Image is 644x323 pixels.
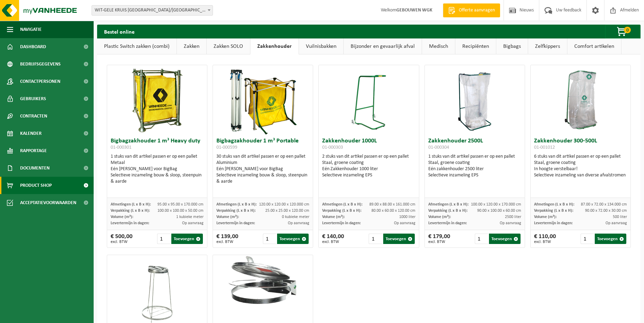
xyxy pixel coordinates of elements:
span: Levertermijn in dagen: [111,221,149,225]
input: 1 [157,234,171,244]
a: Bijzonder en gevaarlijk afval [344,38,422,54]
input: 1 [475,234,488,244]
button: Toevoegen [383,234,415,244]
span: Afmetingen (L x B x H): [111,202,151,207]
span: Dashboard [20,38,46,55]
h3: Bigbagzakhouder 1 m³ Portable [216,138,309,152]
span: Contracten [20,107,47,125]
div: € 110,00 [534,234,556,244]
span: 89.00 x 88.00 x 161.000 cm [369,202,415,207]
span: Op aanvraag [288,221,309,225]
span: Rapportage [20,142,47,159]
img: 01-000304 [457,65,492,134]
img: 01-000301 [122,65,192,134]
span: Op aanvraag [606,221,627,225]
h3: Zakkenhouder 300-500L [534,138,627,152]
a: Zakken SOLO [207,38,250,54]
span: Levertermijn in dagen: [428,221,467,225]
button: Toevoegen [489,234,521,244]
span: 1000 liter [399,215,415,219]
span: 0 [624,27,631,33]
span: excl. BTW [111,240,132,244]
span: excl. BTW [534,240,556,244]
span: Navigatie [20,21,42,38]
span: 01-000301 [111,145,131,150]
button: 0 [605,25,640,38]
div: Selectieve inzameling van diverse afvalstromen [534,172,627,178]
span: Op aanvraag [182,221,204,225]
button: Toevoegen [595,234,626,244]
a: Zakkenhouder [250,38,299,54]
a: Plastic Switch zakken (combi) [97,38,177,54]
a: Comfort artikelen [567,38,621,54]
a: Offerte aanvragen [443,3,500,17]
span: 500 liter [613,215,627,219]
span: Volume (m³): [216,215,239,219]
img: 01-000307 [213,255,313,305]
span: 120.00 x 120.00 x 120.000 cm [259,202,309,207]
span: Verpakking (L x B x H): [322,209,361,213]
span: 80.00 x 60.00 x 120.00 cm [371,209,415,213]
span: 90.00 x 100.00 x 60.00 cm [477,209,521,213]
span: Documenten [20,159,50,177]
input: 1 [581,234,594,244]
div: 1 stuks van dit artikel passen er op een pallet [111,154,204,185]
div: € 500,00 [111,234,132,244]
div: Eén Zakkenhouder 1000 liter [322,166,415,172]
a: Vuilnisbakken [299,38,343,54]
span: Volume (m³): [534,215,557,219]
span: 90.00 x 72.00 x 30.00 cm [585,209,627,213]
span: Afmetingen (L x B x H): [216,202,257,207]
span: 100.00 x 120.00 x 170.000 cm [471,202,521,207]
span: 0 kubieke meter [282,215,309,219]
div: Selectieve inzameling EPS [322,172,415,178]
h3: Zakkenhouder 2500L [428,138,521,152]
span: Acceptatievoorwaarden [20,194,76,211]
span: excl. BTW [428,240,450,244]
div: Selectieve inzameling bouw & sloop, steenpuin & aarde [216,172,309,185]
span: 25.00 x 25.00 x 120.00 cm [265,209,309,213]
span: Verpakking (L x B x H): [111,209,150,213]
div: 1 stuks van dit artikel passen er op een pallet [428,154,521,178]
div: Staal, groene coating [534,160,627,166]
span: Bedrijfsgegevens [20,55,61,73]
div: € 139,00 [216,234,238,244]
span: Volume (m³): [322,215,345,219]
span: Afmetingen (L x B x H): [428,202,469,207]
span: Contactpersonen [20,73,60,90]
span: Levertermijn in dagen: [534,221,573,225]
div: 6 stuks van dit artikel passen er op een pallet [534,154,627,178]
h3: Zakkenhouder 1000L [322,138,415,152]
span: excl. BTW [322,240,344,244]
span: 2500 liter [505,215,521,219]
div: Eén [PERSON_NAME] voor BigBag [111,166,204,172]
div: Eén zakkenhouder 2500 liter [428,166,521,172]
input: 1 [369,234,382,244]
span: WIT-GELE KRUIS OOST-VLAANDEREN/GENT (HZ) [92,5,213,16]
div: Staal, groene coating [322,160,415,166]
span: Levertermijn in dagen: [216,221,255,225]
img: 01-000599 [228,65,298,134]
span: WIT-GELE KRUIS OOST-VLAANDEREN/GENT (HZ) [92,6,213,15]
div: Staal, groene coating [428,160,521,166]
div: Aluminium [216,160,309,166]
img: 01-000303 [351,65,386,134]
button: Toevoegen [171,234,203,244]
span: Op aanvraag [500,221,521,225]
span: Verpakking (L x B x H): [534,209,573,213]
span: 1 kubieke meter [176,215,204,219]
span: Afmetingen (L x B x H): [534,202,574,207]
div: Selectieve inzameling EPS [428,172,521,178]
div: Metaal [111,160,204,166]
img: 01-001012 [546,65,615,134]
span: Product Shop [20,177,52,194]
span: 87.00 x 72.00 x 134.000 cm [581,202,627,207]
div: € 140,00 [322,234,344,244]
span: Gebruikers [20,90,46,107]
div: In hoogte verstelbaar! [534,166,627,172]
strong: GEBOUWEN WGK [396,8,432,13]
a: Zelfkippers [528,38,567,54]
div: Eén [PERSON_NAME] voor BigBag [216,166,309,172]
span: Verpakking (L x B x H): [216,209,256,213]
span: Offerte aanvragen [457,7,497,14]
